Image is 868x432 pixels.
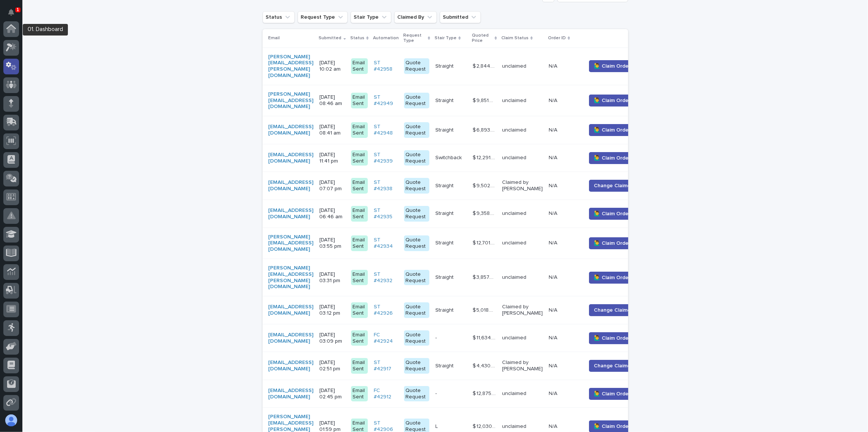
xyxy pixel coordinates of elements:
[549,96,559,104] p: N/A
[404,358,429,374] div: Quote Request
[351,178,368,194] div: Email Sent
[263,47,650,85] tr: [PERSON_NAME][EMAIL_ADDRESS][PERSON_NAME][DOMAIN_NAME] [DATE] 10:02 amEmail SentST #42958 Quote R...
[374,237,398,250] a: ST #42934
[320,332,345,345] p: [DATE] 03:09 pm
[9,9,19,21] div: Notifications1
[404,206,429,222] div: Quote Request
[502,360,543,372] p: Claimed by [PERSON_NAME]
[404,386,429,402] div: Quote Request
[435,238,455,246] p: Straight
[320,304,345,317] p: [DATE] 03:12 pm
[589,180,637,192] button: Change Claimer
[549,273,559,281] p: N/A
[435,306,455,314] p: Straight
[374,94,398,107] a: ST #42949
[351,206,368,222] div: Email Sent
[263,380,650,408] tr: [EMAIL_ADDRESS][DOMAIN_NAME] [DATE] 02:45 pmEmail SentFC #42912 Quote Request-- $ 12,875.00$ 12,8...
[269,54,314,79] a: [PERSON_NAME][EMAIL_ADDRESS][PERSON_NAME][DOMAIN_NAME]
[374,332,398,345] a: FC #42924
[374,360,398,372] a: ST #42917
[473,209,498,217] p: $ 9,358.00
[404,330,429,346] div: Quote Request
[263,172,650,200] tr: [EMAIL_ADDRESS][DOMAIN_NAME] [DATE] 07:07 pmEmail SentST #42938 Quote RequestStraightStraight $ 9...
[594,423,630,430] span: 🙋‍♂️ Claim Order
[394,11,437,23] button: Claimed By
[502,304,543,317] p: Claimed by [PERSON_NAME]
[404,178,429,194] div: Quote Request
[374,388,398,400] a: FC #42912
[320,388,345,400] p: [DATE] 02:45 pm
[435,62,455,70] p: Straight
[320,207,345,220] p: [DATE] 06:46 am
[263,144,650,172] tr: [EMAIL_ADDRESS][DOMAIN_NAME] [DATE] 11:41 pmEmail SentST #42939 Quote RequestSwitchbackSwitchback...
[435,153,463,161] p: Switchback
[3,413,19,428] button: users-avatar
[549,209,559,217] p: N/A
[320,360,345,372] p: [DATE] 02:51 pm
[435,273,455,281] p: Straight
[589,95,635,107] button: 🙋‍♂️ Claim Order
[435,34,457,42] p: Stair Type
[473,333,498,341] p: $ 11,634.00
[502,210,543,217] p: unclaimed
[269,234,314,253] a: [PERSON_NAME][EMAIL_ADDRESS][DOMAIN_NAME]
[350,34,364,42] p: Status
[263,296,650,324] tr: [EMAIL_ADDRESS][DOMAIN_NAME] [DATE] 03:12 pmEmail SentST #42926 Quote RequestStraightStraight $ 5...
[374,207,398,220] a: ST #42935
[549,333,559,341] p: N/A
[269,304,314,317] a: [EMAIL_ADDRESS][DOMAIN_NAME]
[263,11,295,23] button: Status
[501,34,529,42] p: Claim Status
[549,126,559,133] p: N/A
[589,237,635,249] button: 🙋‍♂️ Claim Order
[549,389,559,397] p: N/A
[549,306,559,314] p: N/A
[403,31,426,45] p: Request Type
[473,96,498,104] p: $ 9,851.00
[320,60,345,72] p: [DATE] 10:02 am
[320,271,345,284] p: [DATE] 03:31 pm
[594,126,630,134] span: 🙋‍♂️ Claim Order
[319,34,342,42] p: Submitted
[269,360,314,372] a: [EMAIL_ADDRESS][DOMAIN_NAME]
[351,11,391,23] button: Stair Type
[3,4,19,20] button: Notifications
[404,93,429,108] div: Quote Request
[502,274,543,281] p: unclaimed
[374,124,398,136] a: ST #42948
[589,332,635,344] button: 🙋‍♂️ Claim Order
[502,155,543,161] p: unclaimed
[351,58,368,74] div: Email Sent
[589,60,635,72] button: 🙋‍♂️ Claim Order
[351,302,368,318] div: Email Sent
[435,333,438,341] p: -
[373,34,399,42] p: Automation
[269,152,314,164] a: [EMAIL_ADDRESS][DOMAIN_NAME]
[320,124,345,136] p: [DATE] 08:41 am
[594,97,630,104] span: 🙋‍♂️ Claim Order
[473,361,498,369] p: $ 4,430.00
[351,386,368,402] div: Email Sent
[263,352,650,380] tr: [EMAIL_ADDRESS][DOMAIN_NAME] [DATE] 02:51 pmEmail SentST #42917 Quote RequestStraightStraight $ 4...
[374,60,398,72] a: ST #42958
[549,62,559,70] p: N/A
[473,181,498,189] p: $ 9,502.00
[594,240,630,247] span: 🙋‍♂️ Claim Order
[374,179,398,192] a: ST #42938
[473,389,498,397] p: $ 12,875.00
[594,62,630,70] span: 🙋‍♂️ Claim Order
[435,126,455,133] p: Straight
[404,58,429,74] div: Quote Request
[320,152,345,164] p: [DATE] 11:41 pm
[549,422,559,430] p: N/A
[351,150,368,166] div: Email Sent
[351,330,368,346] div: Email Sent
[298,11,348,23] button: Request Type
[374,304,398,317] a: ST #42926
[502,179,543,192] p: Claimed by [PERSON_NAME]
[502,63,543,70] p: unclaimed
[263,259,650,296] tr: [PERSON_NAME][EMAIL_ADDRESS][PERSON_NAME][DOMAIN_NAME] [DATE] 03:31 pmEmail SentST #42932 Quote R...
[351,93,368,108] div: Email Sent
[473,153,498,161] p: $ 12,291.00
[404,302,429,318] div: Quote Request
